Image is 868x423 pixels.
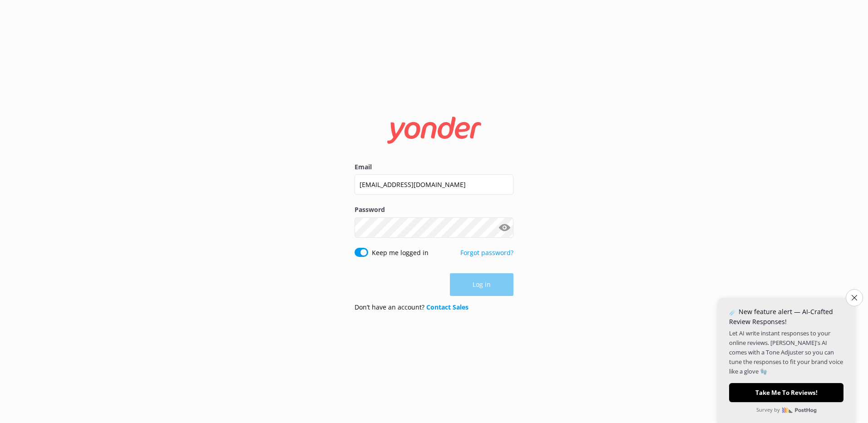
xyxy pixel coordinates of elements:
[460,248,513,257] a: Forgot password?
[355,174,513,195] input: user@emailaddress.com
[372,248,429,258] label: Keep me logged in
[355,205,513,215] label: Password
[355,302,469,312] p: Don’t have an account?
[355,162,513,172] label: Email
[495,218,513,236] button: Show password
[426,303,469,311] a: Contact Sales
